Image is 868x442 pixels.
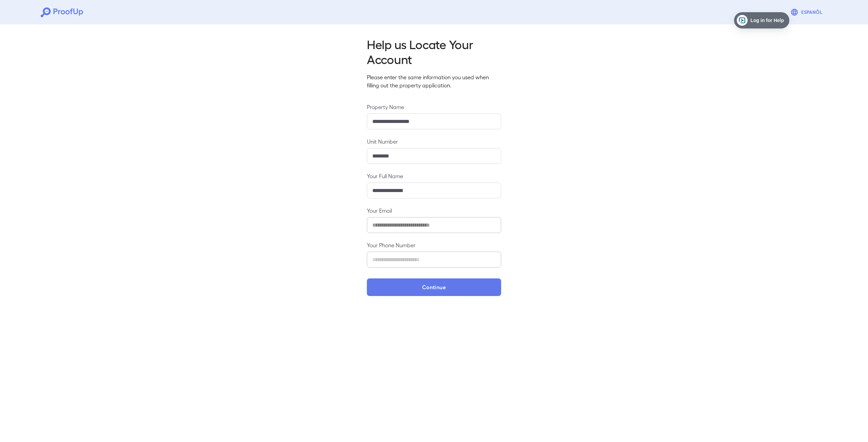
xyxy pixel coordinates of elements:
label: Your Phone Number [367,241,501,249]
button: Espanõl [788,5,827,19]
label: Your Email [367,207,501,214]
label: Your Full Name [367,172,501,180]
label: Unit Number [367,138,501,145]
h2: Help us Locate Your Account [367,37,501,66]
button: Continue [367,278,501,296]
label: Property Name [367,103,501,111]
p: Please enter the same information you used when filling out the property application. [367,73,501,89]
